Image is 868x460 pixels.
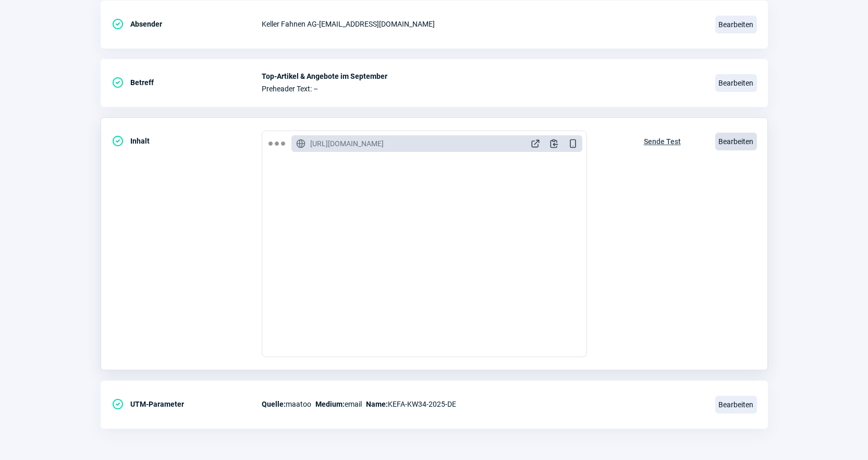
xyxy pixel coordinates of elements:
[262,398,311,410] span: maatoo
[262,14,703,34] div: Keller Fahnen AG - [EMAIL_ADDRESS][DOMAIN_NAME]
[315,400,345,408] span: Medium:
[262,72,703,80] span: Top-Artikel & Angebote im September
[366,400,388,408] span: Name:
[262,85,703,93] span: Preheader Text: –
[112,72,262,93] div: Betreff
[715,74,757,92] span: Bearbeiten
[715,16,757,33] span: Bearbeiten
[315,398,362,410] span: email
[715,396,757,414] span: Bearbeiten
[112,394,262,415] div: UTM-Parameter
[644,133,681,150] span: Sende Test
[112,131,262,151] div: Inhalt
[112,14,262,34] div: Absender
[633,131,692,150] button: Sende Test
[310,138,384,149] span: [URL][DOMAIN_NAME]
[366,398,456,410] span: KEFA-KW34-2025-DE
[715,133,757,150] span: Bearbeiten
[262,400,286,408] span: Quelle:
